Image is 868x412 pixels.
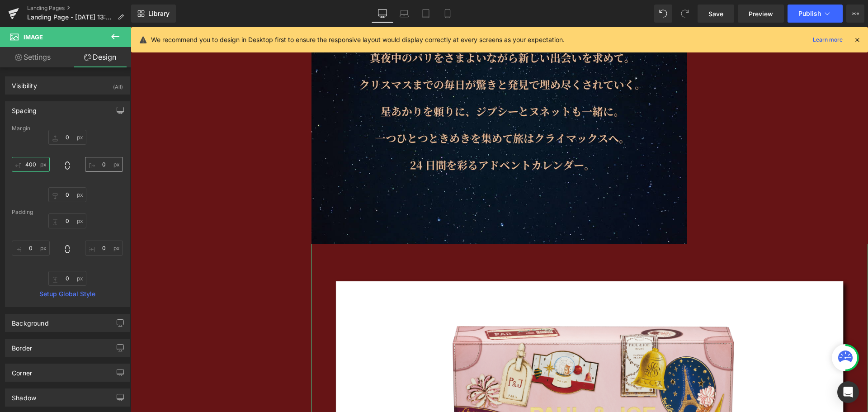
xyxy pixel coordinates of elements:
div: Visibility [12,77,37,90]
input: 0 [12,157,50,172]
span: Save [708,9,723,19]
div: Corner [12,364,32,377]
input: 0 [85,241,123,256]
a: Mobile [437,5,458,23]
span: Library [148,9,170,18]
div: Padding [12,209,123,215]
a: New Library [131,5,176,23]
div: Background [12,314,49,327]
button: Undo [654,5,672,23]
span: Image [24,33,43,41]
button: More [846,5,864,23]
a: Design [67,47,133,67]
a: Desktop [372,5,393,23]
input: 0 [48,213,86,228]
a: Setup Global Style [12,290,123,298]
button: Publish [788,5,843,23]
p: We recommend you to design in Desktop first to ensure the responsive layout would display correct... [151,35,565,45]
div: Border [12,339,32,352]
input: 0 [48,271,86,286]
div: Open Intercom Messenger [837,381,859,403]
input: 0 [12,241,50,256]
input: 0 [48,187,86,202]
div: (All) [113,77,123,92]
div: Spacing [12,102,37,114]
a: Laptop [393,5,415,23]
a: Learn more [809,34,846,45]
input: 0 [48,130,86,145]
span: Preview [749,9,773,19]
div: Margin [12,125,123,132]
a: Tablet [415,5,437,23]
button: Redo [676,5,694,23]
div: Shadow [12,389,36,402]
span: Publish [798,10,821,17]
a: Landing Pages [27,5,131,12]
span: Landing Page - [DATE] 13:59:05 [27,14,114,21]
input: 0 [85,157,123,172]
a: Preview [738,5,784,23]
